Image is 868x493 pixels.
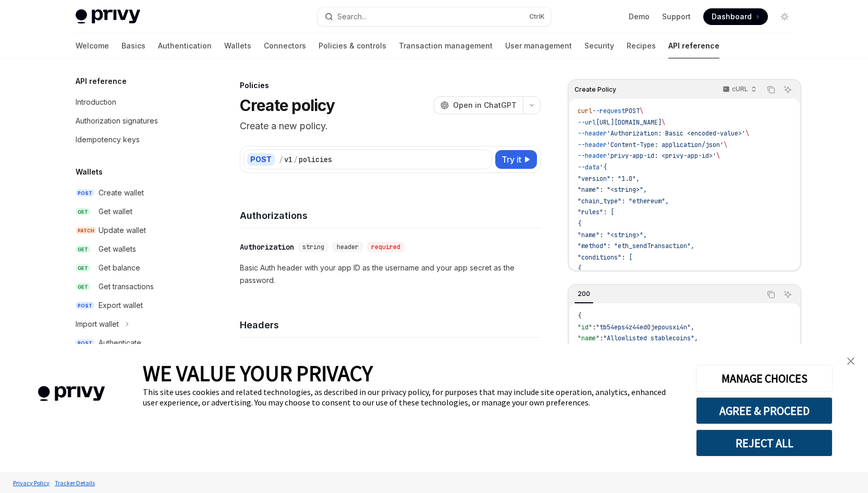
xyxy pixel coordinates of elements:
span: "tb54eps4z44ed0jepousxi4n" [596,323,691,331]
span: Try it [502,153,521,166]
span: "name": "<string>", [578,186,647,194]
img: company logo [16,371,127,416]
span: Open in ChatGPT [453,100,517,110]
button: REJECT ALL [696,429,833,457]
p: Create a new policy. [240,119,541,133]
span: { [578,312,581,320]
span: "name": "<string>", [578,231,647,239]
button: Ask AI [781,83,794,96]
a: Privacy Policy [10,474,52,492]
div: / [294,154,298,165]
div: This site uses cookies and related technologies, as described in our privacy policy, for purposes... [143,387,680,408]
span: "method": "eth_sendTransaction", [578,242,694,250]
span: Ctrl K [529,13,545,21]
span: '{ [600,163,607,171]
a: Wallets [224,33,251,58]
span: POST [76,302,94,310]
span: \ [640,107,643,115]
span: curl [578,107,592,115]
div: required [367,242,405,252]
a: POSTCreate wallet [67,183,201,202]
span: --header [578,129,607,138]
button: MANAGE CHOICES [696,365,833,392]
span: POST [625,107,640,115]
div: Get balance [99,262,140,274]
span: \ [724,141,727,149]
a: Demo [629,11,650,22]
span: GET [76,283,90,291]
span: "id" [578,323,592,331]
div: POST [247,153,275,166]
div: Authenticate [99,337,141,349]
div: Get transactions [99,280,154,293]
a: GETGet wallets [67,240,201,258]
button: AGREE & PROCEED [696,397,833,424]
div: / [279,154,283,165]
span: [URL][DOMAIN_NAME] [596,118,662,127]
a: Basics [121,33,145,58]
button: Copy the contents from the code block [764,288,778,301]
span: \ [745,129,749,138]
span: { [578,219,581,228]
span: "version": "1.0", [578,175,640,183]
a: User management [505,33,572,58]
span: GET [76,264,90,272]
a: GETGet balance [67,258,201,277]
button: Copy the contents from the code block [764,83,778,96]
h1: Create policy [240,96,335,115]
button: Toggle Import wallet section [67,315,201,334]
span: , [694,334,698,342]
a: Idempotency keys [67,130,201,149]
a: Policies & controls [319,33,386,58]
div: policies [299,154,332,165]
a: GETGet wallet [67,202,201,221]
a: Recipes [627,33,656,58]
div: Introduction [76,96,116,108]
button: Try it [495,150,537,169]
span: \ [716,152,720,160]
h4: Authorizations [240,208,541,223]
button: Ask AI [781,288,794,301]
a: PATCHUpdate wallet [67,221,201,240]
span: "rules": [ [578,208,614,216]
h5: API reference [76,75,127,88]
div: Idempotency keys [76,133,140,146]
span: Create Policy [574,85,616,94]
a: Introduction [67,93,201,112]
span: { [578,264,581,273]
div: Authorization [240,242,294,252]
span: 'Content-Type: application/json' [607,141,724,149]
span: PATCH [76,227,96,235]
span: header [337,243,359,251]
img: close banner [847,358,854,365]
a: Connectors [264,33,306,58]
span: "name" [578,334,600,342]
div: 200 [574,288,593,300]
div: Search... [337,10,366,23]
div: Create wallet [99,187,144,199]
button: cURL [717,81,761,98]
span: : [600,334,603,342]
a: close banner [840,351,861,372]
span: Dashboard [712,11,752,22]
button: Open in ChatGPT [434,96,523,114]
span: "conditions": [ [578,253,632,262]
a: Welcome [76,33,109,58]
span: --header [578,141,607,149]
button: Open search [317,7,551,26]
a: API reference [668,33,719,58]
span: --data [578,163,600,171]
div: v1 [284,154,292,165]
div: Import wallet [76,318,119,330]
span: string [302,243,324,251]
div: Export wallet [99,299,143,312]
a: GETGet transactions [67,277,201,296]
p: cURL [732,85,748,93]
span: GET [76,208,90,216]
span: : [592,323,596,331]
span: 'Authorization: Basic <encoded-value>' [607,129,745,138]
a: Dashboard [703,8,768,25]
span: \ [662,118,665,127]
button: Toggle dark mode [776,8,793,25]
div: Authorization signatures [76,115,158,127]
